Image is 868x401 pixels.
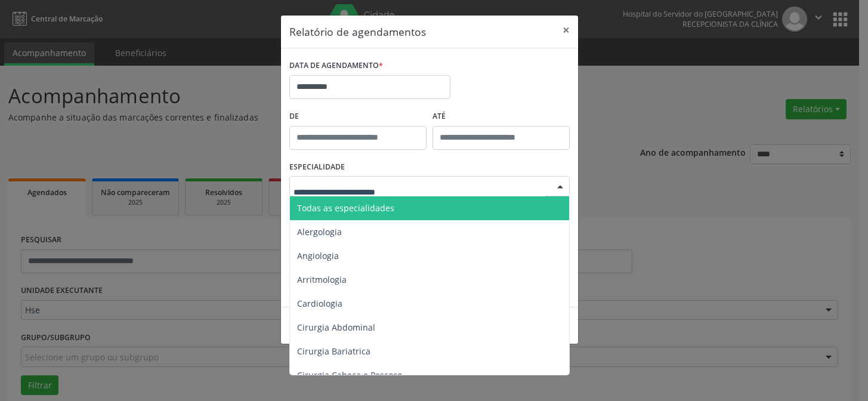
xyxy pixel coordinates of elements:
span: Cirurgia Bariatrica [297,346,370,357]
label: De [289,107,427,126]
label: ESPECIALIDADE [289,158,345,177]
button: Close [554,16,578,45]
span: Angiologia [297,250,339,261]
span: Alergologia [297,226,342,237]
span: Cirurgia Cabeça e Pescoço [297,369,402,381]
h5: Relatório de agendamentos [289,24,426,39]
span: Cirurgia Abdominal [297,322,375,333]
span: Arritmologia [297,274,347,285]
span: Cardiologia [297,298,342,309]
span: Todas as especialidades [297,202,394,214]
label: DATA DE AGENDAMENTO [289,57,383,75]
label: ATÉ [433,107,570,126]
